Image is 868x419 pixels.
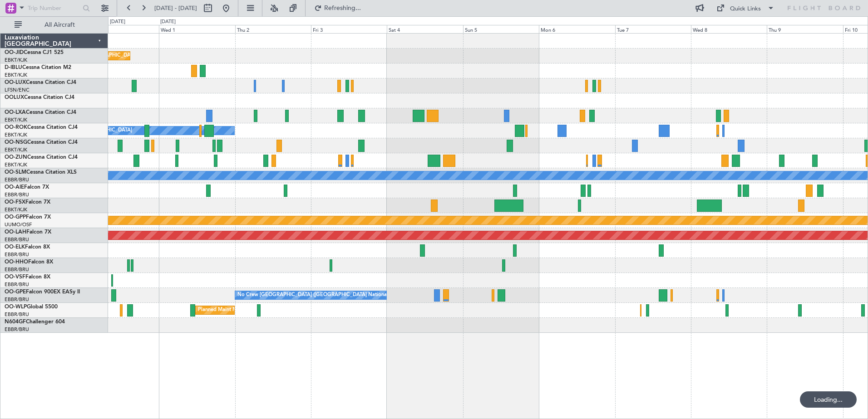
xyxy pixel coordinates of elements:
a: OOLUXCessna Citation CJ4 [5,95,74,100]
span: N604GF [5,319,26,325]
div: Tue 7 [615,25,691,33]
a: EBKT/KJK [5,72,27,78]
span: OO-VSF [5,274,25,280]
div: Wed 1 [159,25,235,33]
a: D-IBLUCessna Citation M2 [5,65,71,70]
a: OO-ROKCessna Citation CJ4 [5,125,78,130]
a: OO-ZUNCessna Citation CJ4 [5,155,78,160]
a: OO-LXACessna Citation CJ4 [5,110,76,115]
a: LFSN/ENC [5,87,30,93]
span: Refreshing... [324,5,362,11]
a: OO-HHOFalcon 8X [5,259,53,265]
span: OO-LAH [5,229,26,235]
a: EBBR/BRU [5,311,29,318]
a: EBKT/KJK [5,206,27,213]
span: [DATE] - [DATE] [154,4,197,12]
a: OO-AIEFalcon 7X [5,185,49,190]
a: OO-WLPGlobal 5500 [5,304,58,310]
div: [DATE] [160,18,176,26]
div: Tue 30 [83,25,159,33]
span: OO-AIE [5,185,24,190]
a: OO-LUXCessna Citation CJ4 [5,80,76,85]
a: EBBR/BRU [5,236,29,243]
span: OO-NSG [5,140,27,145]
a: N604GFChallenger 604 [5,319,65,325]
a: EBKT/KJK [5,132,27,138]
a: OO-LAHFalcon 7X [5,229,51,235]
span: OO-ELK [5,244,25,250]
button: Refreshing... [310,1,365,15]
a: EBKT/KJK [5,57,27,63]
span: OO-ROK [5,125,27,130]
span: D-IBLU [5,65,22,70]
span: OO-FSX [5,200,25,205]
div: Fri 3 [311,25,387,33]
a: OO-FSXFalcon 7X [5,200,50,205]
span: OOLUX [5,95,24,100]
a: UUMO/OSF [5,221,32,228]
span: OO-LUX [5,80,26,85]
div: No Crew [GEOGRAPHIC_DATA] ([GEOGRAPHIC_DATA] National) [237,288,390,302]
a: EBKT/KJK [5,117,27,123]
div: [DATE] [110,18,125,26]
span: OO-GPE [5,289,26,295]
button: All Aircraft [10,18,99,32]
span: All Aircraft [24,22,96,28]
a: OO-GPEFalcon 900EX EASy II [5,289,80,295]
a: EBBR/BRU [5,251,29,258]
a: EBBR/BRU [5,326,29,333]
a: EBBR/BRU [5,266,29,273]
span: OO-LXA [5,110,26,115]
div: Planned Maint Milan (Linate) [198,303,263,317]
a: EBBR/BRU [5,191,29,198]
a: EBKT/KJK [5,146,27,153]
span: OO-SLM [5,170,26,175]
div: Sat 4 [387,25,463,33]
span: OO-WLP [5,304,27,310]
span: OO-JID [5,50,24,55]
a: EBBR/BRU [5,296,29,303]
div: Mon 6 [539,25,615,33]
span: OO-GPP [5,214,26,220]
span: OO-HHO [5,259,28,265]
div: Loading... [800,391,857,408]
input: Trip Number [28,1,80,15]
a: OO-VSFFalcon 8X [5,274,50,280]
span: OO-ZUN [5,155,27,160]
div: Thu 9 [767,25,843,33]
a: EBBR/BRU [5,281,29,288]
a: EBKT/KJK [5,161,27,168]
div: Sun 5 [463,25,539,33]
a: OO-GPPFalcon 7X [5,214,51,220]
a: OO-ELKFalcon 8X [5,244,50,250]
a: OO-NSGCessna Citation CJ4 [5,140,78,145]
div: Thu 2 [235,25,311,33]
div: Quick Links [730,5,761,14]
button: Quick Links [712,1,779,15]
a: OO-JIDCessna CJ1 525 [5,50,64,55]
a: EBBR/BRU [5,176,29,183]
div: Wed 8 [691,25,767,33]
a: OO-SLMCessna Citation XLS [5,170,77,175]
